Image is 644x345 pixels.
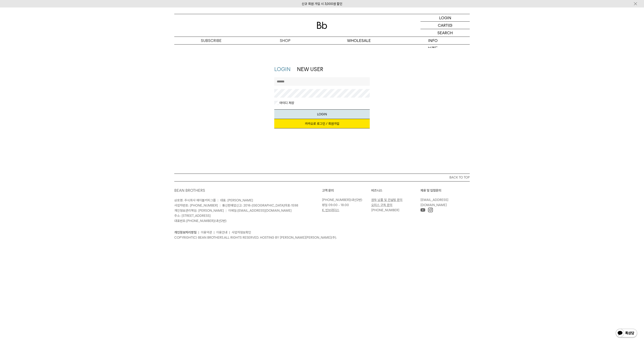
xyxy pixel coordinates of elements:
span: 개인정보관리책임: [PERSON_NAME] [174,209,224,213]
a: SHOP [248,37,322,44]
span: 대표: [PERSON_NAME] [220,198,253,202]
span: 주소: [STREET_ADDRESS] [174,214,211,218]
li: | [214,230,215,235]
a: SUBSCRIBE [174,37,248,44]
a: 브랜드 [396,45,470,52]
a: [EMAIL_ADDRESS][DOMAIN_NAME] [420,198,448,207]
a: NEW USER [297,66,323,72]
img: 카카오톡 채널 1:1 채팅 버튼 [615,328,638,339]
a: LOGIN [420,14,470,22]
button: LOGIN [274,109,370,119]
img: 로고 [317,22,327,29]
a: LOGIN [274,66,291,72]
span: | [226,209,227,213]
p: INFO [396,37,470,44]
p: (내선2번) [322,197,369,202]
p: COPYRIGHT(C) BEAN BROTHERS. ALL RIGHTS RESERVED. HOSTING BY [PERSON_NAME][PERSON_NAME](주). [174,235,470,240]
a: 카카오로 로그인 / 회원가입 [274,119,370,128]
p: WHOLESALE [322,37,396,44]
label: 아이디 저장 [279,101,294,105]
a: [EMAIL_ADDRESS][DOMAIN_NAME] [237,209,292,213]
a: [PHONE_NUMBER] [371,208,399,212]
a: 오피스 구독 문의 [371,203,392,207]
a: 이용안내 [216,230,227,234]
button: BACK TO TOP [174,174,470,181]
li: | [198,230,199,235]
p: 평일 09:00 - 18:00 [322,202,369,208]
a: 이용약관 [201,230,212,234]
span: 통신판매업신고: 2016-[GEOGRAPHIC_DATA]마포-1598 [222,204,298,207]
a: 신규 회원 가입 시 3,000원 할인 [302,2,342,6]
span: 사업자번호: [PHONE_NUMBER] [174,204,218,207]
p: 고객 문의 [322,188,371,193]
p: 비즈니스 [371,188,420,193]
span: | [220,204,221,207]
span: 상호명: 주식회사 에이블커피그룹 [174,198,216,202]
p: (0) [448,22,452,29]
span: 이메일: [228,209,292,213]
a: 사업자정보확인 [232,230,251,234]
a: CART (0) [420,22,470,29]
p: SEARCH [437,29,453,37]
p: LOGIN [439,14,451,21]
a: [PHONE_NUMBER] [186,219,214,223]
p: CART [438,22,448,29]
a: [PHONE_NUMBER] [322,198,350,202]
span: | [218,198,218,202]
a: K. 빈브라더스 [322,208,339,212]
a: 개인정보처리방침 [174,230,197,234]
li: | [229,230,230,235]
a: 원두 납품 및 컨설팅 문의 [371,198,402,202]
span: 대표번호: (내선2번) [174,219,227,223]
p: 제휴 및 입점문의 [420,188,470,193]
a: BEAN BROTHERS [174,188,205,193]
